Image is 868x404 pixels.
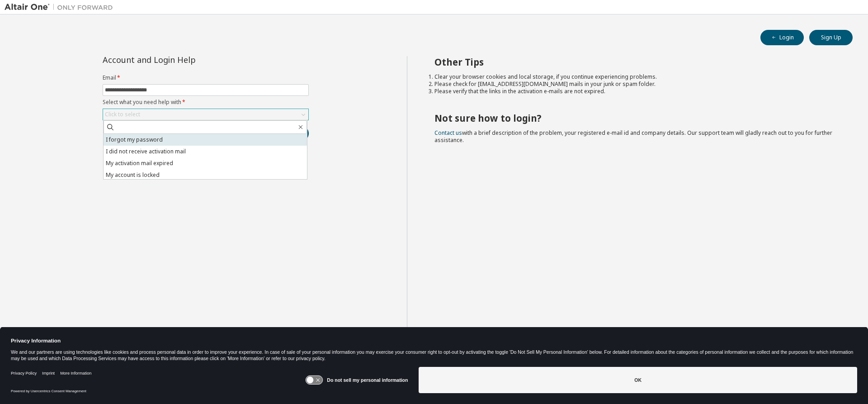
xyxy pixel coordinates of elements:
[103,74,309,81] label: Email
[105,111,140,118] div: Click to select
[434,88,837,95] li: Please verify that the links in the activation e-mails are not expired.
[434,129,462,137] a: Contact us
[103,109,308,120] div: Click to select
[809,30,853,45] button: Sign Up
[434,129,832,144] span: with a brief description of the problem, your registered e-mail id and company details. Our suppo...
[103,56,268,63] div: Account and Login Help
[5,3,118,12] img: Altair One
[434,81,837,88] li: Please check for [EMAIL_ADDRESS][DOMAIN_NAME] mails in your junk or spam folder.
[434,56,837,68] h2: Other Tips
[104,134,307,146] li: I forgot my password
[103,99,309,106] label: Select what you need help with
[760,30,804,45] button: Login
[434,112,837,124] h2: Not sure how to login?
[434,73,837,81] li: Clear your browser cookies and local storage, if you continue experiencing problems.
